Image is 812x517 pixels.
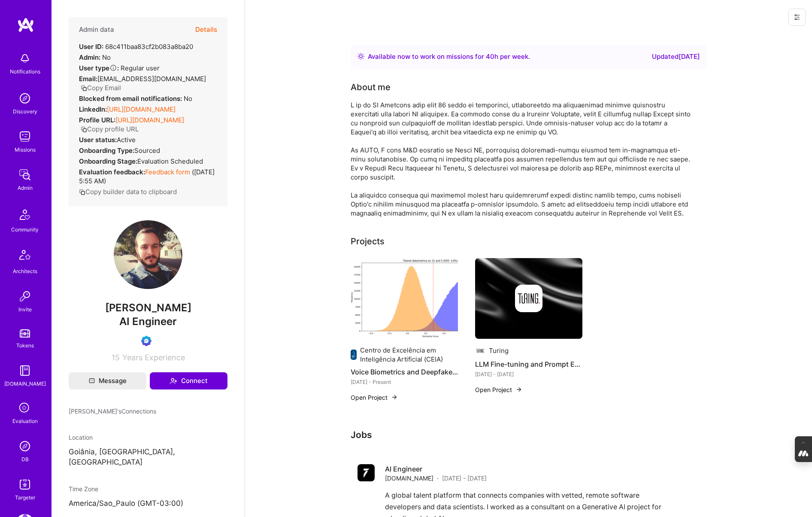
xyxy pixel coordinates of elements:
[475,370,582,379] div: [DATE] - [DATE]
[117,136,136,144] span: Active
[109,64,117,72] i: Help
[69,433,227,442] div: Location
[79,94,184,103] strong: Blocked from email notifications:
[18,183,33,192] div: Admin
[119,315,177,328] span: AI Engineer
[79,105,107,113] strong: LinkedIn:
[79,167,217,186] div: ( [DATE] 5:55 AM )
[79,53,111,62] div: No
[18,305,32,314] div: Invite
[351,366,458,377] h4: Voice Biometrics and Deepfake Detection System
[81,125,139,134] button: Copy profile URL
[351,100,694,218] div: L ip do SI Ametcons adip elit 86 seddo ei temporinci, utlaboreetdo ma aliquaenimad minimve quisno...
[79,53,100,61] strong: Admin:
[79,94,192,103] div: No
[79,43,103,51] strong: User ID:
[351,393,398,402] button: Open Project
[79,168,145,176] strong: Evaluation feedback:
[15,246,35,267] img: Architects
[89,378,95,384] i: icon Mail
[475,258,582,339] img: cover
[4,379,46,388] div: [DOMAIN_NAME]
[79,187,177,196] button: Copy builder data to clipboard
[16,128,33,145] img: teamwork
[17,400,33,417] i: icon SelectionTeam
[358,464,375,481] img: Company logo
[79,116,115,124] strong: Profile URL:
[16,476,33,493] img: Skill Targeter
[475,346,485,356] img: Company logo
[81,85,87,91] i: icon Copy
[11,225,39,234] div: Community
[69,372,146,389] button: Message
[351,258,458,339] img: Voice Biometrics and Deepfake Detection System
[351,81,391,94] div: About me
[486,52,494,61] span: 40
[351,377,458,386] div: [DATE] - Present
[170,377,177,385] i: icon Connect
[475,385,522,394] button: Open Project
[79,64,160,73] div: Regular user
[16,50,33,67] img: bell
[137,157,203,165] span: Evaluation Scheduled
[12,417,38,426] div: Evaluation
[351,429,707,440] h3: Jobs
[150,372,227,389] button: Connect
[489,346,509,355] div: Turing
[134,146,160,155] span: sourced
[15,204,35,225] img: Community
[141,336,151,346] img: Evaluation Call Booked
[122,353,185,362] span: Years Experience
[515,386,522,393] img: arrow-right
[79,189,85,195] i: icon Copy
[81,126,87,133] i: icon Copy
[351,235,385,248] div: Projects
[16,90,33,107] img: discovery
[16,288,33,305] img: Invite
[145,168,190,176] a: Feedback form
[13,107,37,116] div: Discovery
[115,116,184,124] a: [URL][DOMAIN_NAME]
[107,105,176,113] a: [URL][DOMAIN_NAME]
[358,53,364,60] img: Availability
[69,407,156,416] span: [PERSON_NAME]'s Connections
[79,157,137,165] strong: Onboarding Stage:
[79,42,193,51] div: 68c411baa83cf2b083a8ba20
[79,26,114,33] h4: Admin data
[16,166,33,183] img: admin teamwork
[351,350,357,360] img: Company logo
[16,362,33,379] img: guide book
[69,447,227,468] p: Goiânia, [GEOGRAPHIC_DATA], [GEOGRAPHIC_DATA]
[360,346,458,364] div: Centro de Excelência em Inteligência Artificial (CEIA)
[69,485,98,493] span: Time Zone
[16,341,34,350] div: Tokens
[114,220,182,289] img: User Avatar
[69,499,227,509] p: America/Sao_Paulo (GMT-03:00 )
[97,75,206,83] span: [EMAIL_ADDRESS][DOMAIN_NAME]
[15,145,36,154] div: Missions
[515,285,542,312] img: Company logo
[79,64,119,72] strong: User type :
[442,474,487,483] span: [DATE] - [DATE]
[112,353,120,362] span: 15
[20,329,30,338] img: tokens
[81,83,121,92] button: Copy Email
[195,17,217,42] button: Details
[13,267,37,276] div: Architects
[79,146,134,155] strong: Onboarding Type:
[385,464,487,474] h4: AI Engineer
[21,455,29,464] div: DB
[79,75,97,83] strong: Email:
[17,17,34,33] img: logo
[15,493,35,502] div: Targeter
[10,67,40,76] div: Notifications
[16,438,33,455] img: Admin Search
[79,136,117,144] strong: User status:
[652,52,700,62] div: Updated [DATE]
[475,359,582,370] h4: LLM Fine-tuning and Prompt Engineering
[437,474,439,483] span: ·
[368,52,530,62] div: Available now to work on missions for h per week .
[385,474,433,483] span: [DOMAIN_NAME]
[69,301,227,314] span: [PERSON_NAME]
[391,394,398,401] img: arrow-right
